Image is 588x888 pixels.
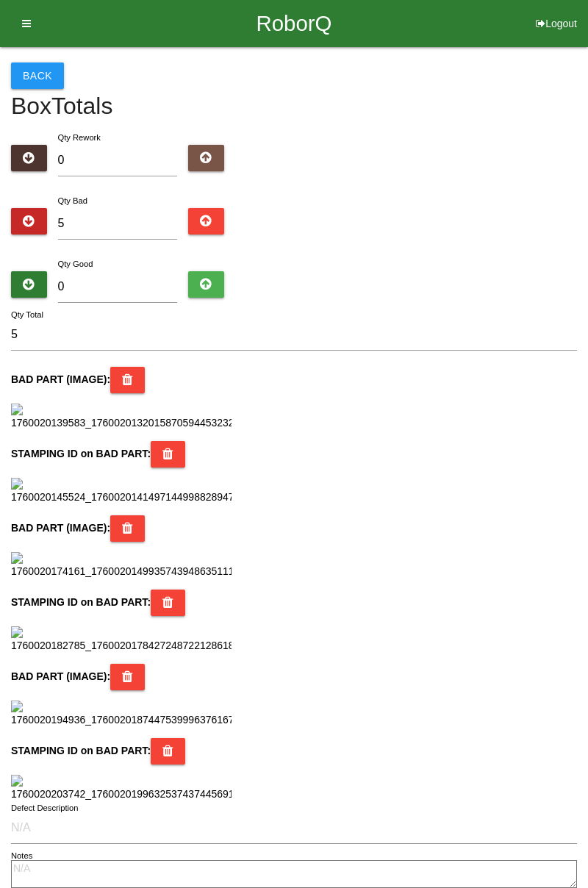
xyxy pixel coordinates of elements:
label: Qty Rework [58,133,101,142]
b: BAD PART (IMAGE) : [11,522,110,534]
label: Defect Description [11,802,79,814]
b: BAD PART (IMAGE) : [11,670,110,682]
b: BAD PART (IMAGE) : [11,373,110,385]
img: 1760020182785_17600201784272487221286182118458.jpg [11,626,232,654]
input: N/A [11,812,577,844]
img: 1760020139583_17600201320158705944532329126990.jpg [11,404,232,431]
label: Qty Bad [58,196,87,205]
label: Qty Good [58,259,93,268]
img: 1760020203742_17600201996325374374456919372948.jpg [11,775,232,802]
b: STAMPING ID on BAD PART : [11,745,151,756]
img: 1760020145524_1760020141497144998828947068954.jpg [11,478,232,505]
b: STAMPING ID on BAD PART : [11,448,151,459]
button: Back [11,62,64,89]
h4: Box Totals [11,93,577,119]
b: STAMPING ID on BAD PART : [11,596,151,608]
label: Notes [11,850,32,862]
img: 1760020194936_17600201874475399963761670914986.jpg [11,701,232,728]
label: Qty Total [11,309,43,321]
img: 1760020174161_17600201499357439486351111564604.jpg [11,552,232,579]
